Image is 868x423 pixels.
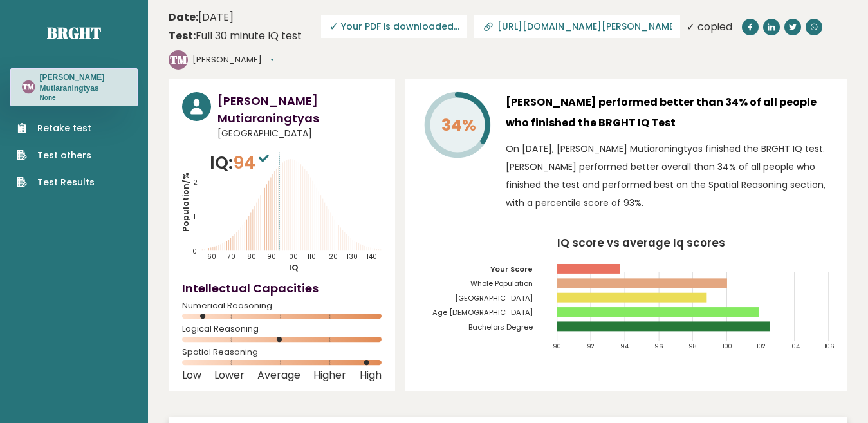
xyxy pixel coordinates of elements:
span: Lower [214,373,245,378]
text: TM [23,82,34,91]
tspan: 96 [654,343,663,351]
span: ✓ [329,19,338,35]
a: Test Results [17,176,95,189]
b: Date: [169,10,198,24]
tspan: Your Score [490,264,533,274]
span: Logical Reasoning [182,326,382,332]
tspan: 94 [620,343,629,351]
tspan: 34% [441,114,476,136]
button: [PERSON_NAME] [192,53,274,66]
div: Full 30 minute IQ test [169,28,302,44]
tspan: 100 [287,252,298,261]
a: Retake test [17,122,95,135]
tspan: 120 [327,252,338,261]
tspan: 106 [824,343,834,351]
p: None [40,93,126,102]
tspan: [GEOGRAPHIC_DATA] [455,293,533,303]
tspan: 2 [193,178,198,187]
p: On [DATE], [PERSON_NAME] Mutiaraningtyas finished the BRGHT IQ test. [PERSON_NAME] performed bett... [506,140,834,212]
tspan: Age [DEMOGRAPHIC_DATA] [432,307,533,317]
span: Your PDF is downloaded... [321,15,467,38]
tspan: 100 [723,343,732,351]
span: Low [182,373,201,378]
h3: [PERSON_NAME] Mutiaraningtyas [217,92,382,127]
span: 94 [233,151,272,174]
a: Test others [17,149,95,162]
a: Brght [47,23,101,43]
div: ✓ copied [687,19,732,35]
tspan: 90 [267,252,276,261]
tspan: 70 [226,252,235,261]
tspan: 80 [247,252,256,261]
tspan: 104 [791,343,800,351]
span: Numerical Reasoning [182,303,382,308]
h3: [PERSON_NAME] performed better than 34% of all people who finished the BRGHT IQ Test [506,92,834,133]
text: TM [170,52,187,67]
tspan: 130 [347,252,358,261]
tspan: IQ [289,262,299,273]
tspan: Whole Population [470,279,533,289]
tspan: 140 [367,252,377,261]
tspan: Bachelors Degree [468,322,533,332]
tspan: 1 [194,212,196,221]
tspan: Population/% [180,173,191,232]
time: [DATE] [169,10,234,25]
span: [GEOGRAPHIC_DATA] [217,127,382,140]
h3: [PERSON_NAME] Mutiaraningtyas [40,72,126,93]
span: Average [257,373,300,378]
tspan: IQ score vs average Iq scores [557,235,725,250]
tspan: 0 [192,247,197,256]
tspan: 110 [308,252,316,261]
tspan: 90 [553,343,561,351]
p: IQ: [210,150,272,176]
h4: Intellectual Capacities [182,279,382,297]
span: High [360,373,382,378]
tspan: 102 [757,343,766,351]
tspan: 92 [587,343,595,351]
span: Higher [313,373,346,378]
b: Test: [169,28,196,43]
tspan: 98 [688,343,696,351]
span: Spatial Reasoning [182,350,382,355]
tspan: 60 [207,252,216,261]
